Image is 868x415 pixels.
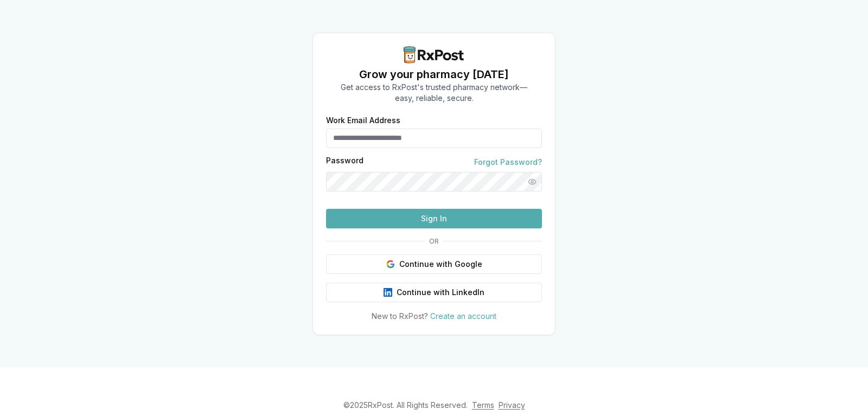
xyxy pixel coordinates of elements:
h1: Grow your pharmacy [DATE] [341,67,527,82]
button: Continue with LinkedIn [326,283,542,302]
a: Forgot Password? [474,157,542,168]
a: Privacy [499,400,525,410]
img: Google [386,260,395,269]
button: Continue with Google [326,254,542,274]
label: Work Email Address [326,117,542,124]
span: New to RxPost? [372,311,428,321]
button: Show password [522,172,542,191]
span: OR [425,237,443,246]
img: RxPost Logo [399,46,469,63]
a: Create an account [430,311,496,321]
p: Get access to RxPost's trusted pharmacy network— easy, reliable, secure. [341,82,527,104]
button: Sign In [326,209,542,228]
a: Terms [472,400,494,410]
label: Password [326,157,363,168]
img: LinkedIn [384,288,392,297]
